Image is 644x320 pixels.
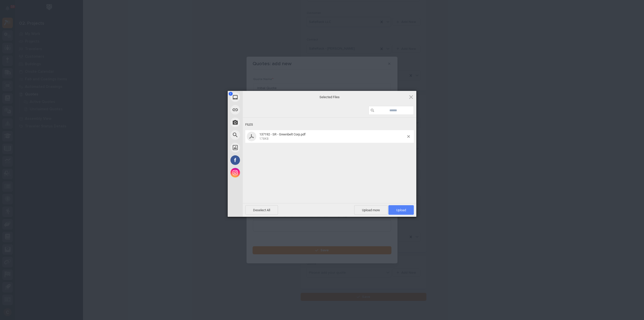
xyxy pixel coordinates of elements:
[229,92,233,96] span: 1
[228,91,288,103] div: My Device
[228,103,288,116] div: Link (URL)
[228,116,288,129] div: Take Photo
[388,205,414,215] span: Upload
[258,132,407,141] span: 137192 - SR - Greenbelt Corp.pdf
[245,120,414,129] div: Files
[259,132,306,136] span: 137192 - SR - Greenbelt Corp.pdf
[228,141,288,154] div: Unsplash
[245,205,278,215] span: Deselect All
[259,137,268,140] span: 178KB
[408,94,414,100] span: Click here or hit ESC to close picker
[354,205,388,215] span: Upload more
[228,154,288,166] div: Facebook
[279,95,380,99] span: Selected Files
[228,166,288,179] div: Instagram
[396,208,406,212] span: Upload
[228,129,288,141] div: Web Search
